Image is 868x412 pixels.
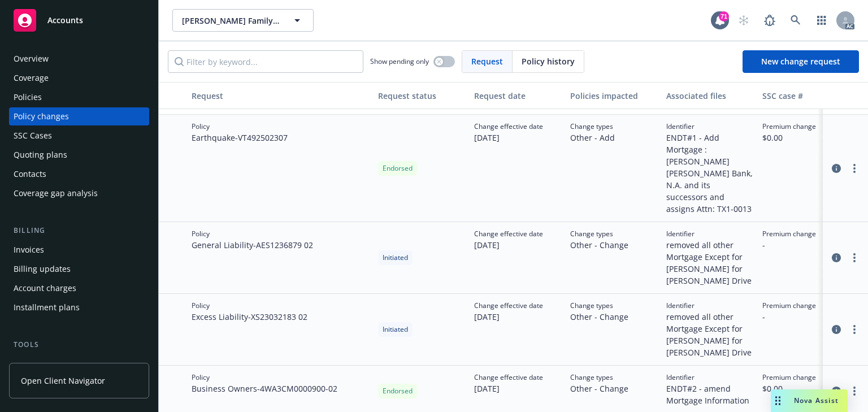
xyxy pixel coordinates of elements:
[666,383,753,406] span: ENDT#2 - amend Mortgage Information
[474,90,561,102] div: Request date
[9,241,149,259] a: Invoices
[383,163,413,174] span: Endorsed
[14,107,69,125] div: Policy changes
[378,90,465,102] div: Request status
[666,132,753,215] span: ENDT#1 - Add Mortgage : [PERSON_NAME] [PERSON_NAME] Bank, N.A. and its successors and assigns Att...
[374,82,470,109] button: Request status
[9,298,149,316] a: Installment plans
[570,90,657,102] div: Policies impacted
[9,165,149,183] a: Contacts
[192,301,307,311] span: Policy
[474,132,543,144] span: [DATE]
[14,165,46,183] div: Contacts
[470,82,566,109] button: Request date
[762,383,816,394] span: $0.00
[474,372,543,383] span: Change effective date
[522,55,575,67] span: Policy history
[570,122,615,132] span: Change types
[758,9,781,32] a: Report a Bug
[474,239,543,251] span: [DATE]
[47,16,83,25] span: Accounts
[14,127,52,145] div: SSC Cases
[784,9,807,32] a: Search
[666,229,753,239] span: Identifier
[159,294,187,366] div: Toggle Row Expanded
[570,229,628,239] span: Change types
[848,384,861,398] a: more
[9,184,149,202] a: Coverage gap analysis
[762,90,838,102] div: SSC case #
[848,323,861,336] a: more
[192,122,288,132] span: Policy
[14,69,49,87] div: Coverage
[762,301,816,311] span: Premium change
[192,132,288,144] span: Earthquake - VT492502307
[182,15,280,27] span: [PERSON_NAME] Family Exempt Trust
[758,82,843,109] button: SSC case #
[9,5,149,36] a: Accounts
[383,324,408,335] span: Initiated
[192,372,337,383] span: Policy
[192,90,369,102] div: Request
[762,132,816,144] span: $0.00
[848,251,861,264] a: more
[383,386,413,396] span: Endorsed
[666,239,753,287] span: removed all other Mortgage Except for [PERSON_NAME] for [PERSON_NAME] Drive
[830,384,843,398] a: circleInformation
[14,88,42,106] div: Policies
[666,122,753,132] span: Identifier
[9,127,149,145] a: SSC Cases
[474,122,543,132] span: Change effective date
[9,339,149,350] div: Tools
[719,11,729,21] div: 71
[474,383,543,394] span: [DATE]
[9,146,149,164] a: Quoting plans
[732,9,755,32] a: Start snowing
[771,389,785,412] div: Drag to move
[474,301,543,311] span: Change effective date
[666,90,753,102] div: Associated files
[762,372,816,383] span: Premium change
[570,239,628,251] span: Other - Change
[9,225,149,236] div: Billing
[172,9,314,32] button: [PERSON_NAME] Family Exempt Trust
[570,372,628,383] span: Change types
[14,184,98,202] div: Coverage gap analysis
[743,50,859,73] a: New change request
[794,396,839,405] span: Nova Assist
[662,82,758,109] button: Associated files
[762,239,816,251] span: -
[9,88,149,106] a: Policies
[471,55,503,67] span: Request
[566,82,662,109] button: Policies impacted
[830,323,843,336] a: circleInformation
[666,301,753,311] span: Identifier
[383,253,408,263] span: Initiated
[159,222,187,294] div: Toggle Row Expanded
[187,82,374,109] button: Request
[762,311,816,323] span: -
[192,239,313,251] span: General Liability - AES1236879 02
[9,279,149,297] a: Account charges
[370,57,429,66] span: Show pending only
[761,56,840,67] span: New change request
[830,251,843,264] a: circleInformation
[762,229,816,239] span: Premium change
[570,383,628,394] span: Other - Change
[159,115,187,222] div: Toggle Row Expanded
[9,107,149,125] a: Policy changes
[14,50,49,68] div: Overview
[570,132,615,144] span: Other - Add
[666,311,753,358] span: removed all other Mortgage Except for [PERSON_NAME] for [PERSON_NAME] Drive
[9,260,149,278] a: Billing updates
[762,122,816,132] span: Premium change
[168,50,363,73] input: Filter by keyword...
[14,279,76,297] div: Account charges
[570,301,628,311] span: Change types
[14,241,44,259] div: Invoices
[14,146,67,164] div: Quoting plans
[192,311,307,323] span: Excess Liability - XS23032183 02
[771,389,848,412] button: Nova Assist
[21,375,105,387] span: Open Client Navigator
[810,9,833,32] a: Switch app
